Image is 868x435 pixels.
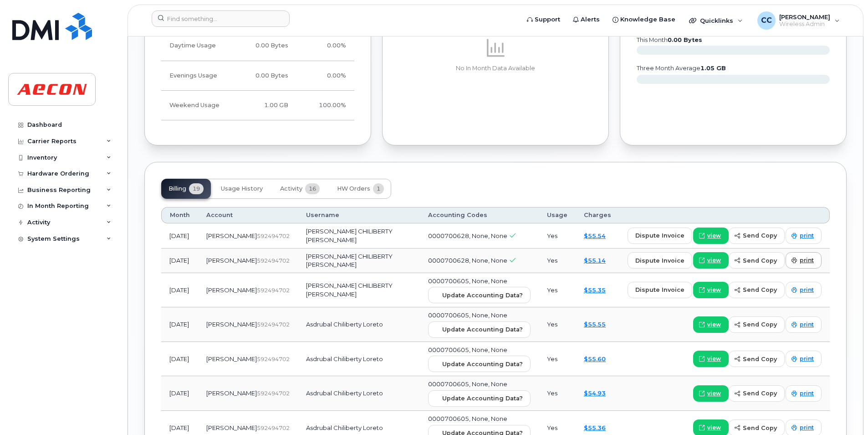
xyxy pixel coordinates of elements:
td: Evenings Usage [161,61,232,91]
th: Charges [576,207,619,223]
a: $54.93 [584,389,606,397]
span: [PERSON_NAME] [206,257,257,264]
span: Activity [280,185,302,192]
span: dispute invoice [635,256,684,265]
span: dispute invoice [635,285,684,294]
span: view [707,232,721,240]
span: print [800,286,814,294]
button: dispute invoice [628,228,692,244]
div: Christina Cefaratti [751,11,846,30]
td: Daytime Usage [161,31,232,61]
a: print [786,252,822,269]
span: [PERSON_NAME] [206,355,257,362]
td: 0.00 Bytes [232,31,296,61]
span: send copy [743,320,777,329]
td: Yes [539,342,576,377]
th: Accounting Codes [420,207,539,223]
td: [PERSON_NAME] CHILIBERTY [PERSON_NAME] [298,223,420,248]
span: Support [535,15,560,24]
a: $55.14 [584,257,606,264]
button: send copy [729,252,785,269]
text: this month [636,36,702,43]
a: view [693,351,729,367]
span: 0000700605, None, None [428,380,507,388]
td: 100.00% [296,91,354,120]
tr: Friday from 6:00pm to Monday 8:00am [161,91,354,120]
a: view [693,385,729,402]
span: print [800,256,814,264]
span: Update Accounting Data? [442,394,523,403]
span: Usage History [221,185,263,192]
span: send copy [743,285,777,294]
a: view [693,316,729,333]
td: 0.00% [296,61,354,91]
td: [DATE] [161,249,198,273]
a: Support [521,10,567,29]
td: 0.00 Bytes [232,61,296,91]
span: [PERSON_NAME] [206,321,257,328]
button: Update Accounting Data? [428,390,531,407]
button: dispute invoice [628,282,692,298]
td: Yes [539,307,576,342]
a: view [693,252,729,269]
span: view [707,355,721,363]
span: send copy [743,424,777,432]
span: print [800,389,814,398]
a: Knowledge Base [606,10,682,29]
span: [PERSON_NAME] [206,389,257,397]
td: Yes [539,223,576,248]
a: $55.35 [584,286,606,294]
span: 0000700605, None, None [428,311,507,319]
span: 592494702 [257,390,290,397]
span: CC [761,15,772,26]
td: 1.00 GB [232,91,296,120]
input: Find something... [152,10,290,27]
span: dispute invoice [635,231,684,240]
td: 0.00% [296,31,354,61]
td: Yes [539,273,576,308]
span: 592494702 [257,257,290,264]
span: 0000700628, None, None [428,232,507,239]
span: 592494702 [257,356,290,362]
span: Update Accounting Data? [442,291,523,300]
span: Update Accounting Data? [442,325,523,334]
span: view [707,321,721,329]
span: 592494702 [257,321,290,328]
span: 0000700605, None, None [428,346,507,353]
a: view [693,228,729,244]
tr: Weekdays from 6:00pm to 8:00am [161,61,354,91]
span: send copy [743,231,777,240]
span: Wireless Admin [779,21,830,28]
td: [DATE] [161,307,198,342]
span: print [800,424,814,432]
td: Weekend Usage [161,91,232,120]
span: print [800,232,814,240]
th: Usage [539,207,576,223]
td: [DATE] [161,376,198,411]
button: send copy [729,316,785,333]
td: [DATE] [161,273,198,308]
span: 592494702 [257,425,290,431]
span: view [707,424,721,432]
span: [PERSON_NAME] [206,232,257,239]
span: send copy [743,355,777,363]
td: Asdrubal Chiliberty Loreto [298,342,420,377]
span: Quicklinks [700,17,733,24]
span: [PERSON_NAME] [206,286,257,294]
span: 592494702 [257,287,290,294]
td: Yes [539,376,576,411]
span: 0000700628, None, None [428,257,507,264]
button: send copy [729,351,785,367]
a: print [786,316,822,333]
button: Update Accounting Data? [428,356,531,372]
span: 0000700605, None, None [428,277,507,285]
p: No In Month Data Available [399,64,592,72]
a: $55.36 [584,424,606,431]
tspan: 1.05 GB [700,65,726,72]
a: Alerts [567,10,606,29]
td: Yes [539,249,576,273]
span: view [707,286,721,294]
a: $55.55 [584,321,606,328]
span: send copy [743,389,777,398]
a: print [786,282,822,298]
